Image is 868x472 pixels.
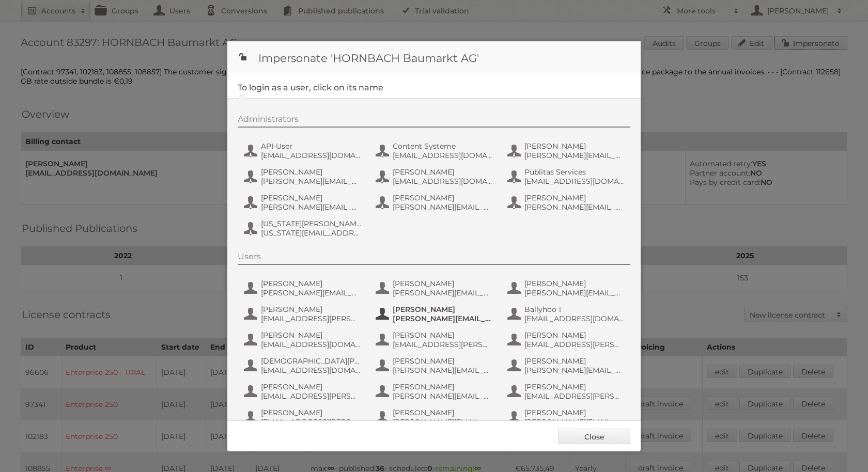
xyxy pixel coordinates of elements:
[524,167,625,177] span: Publitas Services
[261,356,361,366] span: [DEMOGRAPHIC_DATA][PERSON_NAME]
[506,381,628,402] button: [PERSON_NAME] [EMAIL_ADDRESS][PERSON_NAME][PERSON_NAME][DOMAIN_NAME]
[524,408,625,417] span: [PERSON_NAME]
[243,218,364,239] button: [US_STATE][PERSON_NAME] [US_STATE][EMAIL_ADDRESS][DOMAIN_NAME]
[261,279,361,288] span: [PERSON_NAME]
[261,391,361,401] span: [EMAIL_ADDRESS][PERSON_NAME][PERSON_NAME][DOMAIN_NAME]
[261,305,361,314] span: [PERSON_NAME]
[506,329,628,350] button: [PERSON_NAME] [EMAIL_ADDRESS][PERSON_NAME][PERSON_NAME][DOMAIN_NAME]
[506,140,628,161] button: [PERSON_NAME] [PERSON_NAME][EMAIL_ADDRESS][PERSON_NAME][DOMAIN_NAME]
[506,192,628,213] button: [PERSON_NAME] [PERSON_NAME][EMAIL_ADDRESS][PERSON_NAME][PERSON_NAME][DOMAIN_NAME]
[524,202,625,212] span: [PERSON_NAME][EMAIL_ADDRESS][PERSON_NAME][PERSON_NAME][DOMAIN_NAME]
[261,331,361,340] span: [PERSON_NAME]
[524,366,625,375] span: [PERSON_NAME][EMAIL_ADDRESS][PERSON_NAME][PERSON_NAME][DOMAIN_NAME]
[261,228,361,238] span: [US_STATE][EMAIL_ADDRESS][DOMAIN_NAME]
[261,340,361,349] span: [EMAIL_ADDRESS][DOMAIN_NAME]
[393,331,493,340] span: [PERSON_NAME]
[506,278,628,298] button: [PERSON_NAME] [PERSON_NAME][EMAIL_ADDRESS][PERSON_NAME][DOMAIN_NAME]
[524,391,625,401] span: [EMAIL_ADDRESS][PERSON_NAME][PERSON_NAME][DOMAIN_NAME]
[261,417,361,427] span: [EMAIL_ADDRESS][PERSON_NAME][PERSON_NAME][DOMAIN_NAME]
[261,219,361,228] span: [US_STATE][PERSON_NAME]
[243,166,364,187] button: [PERSON_NAME] [PERSON_NAME][EMAIL_ADDRESS][DOMAIN_NAME]
[375,166,496,187] button: [PERSON_NAME] [EMAIL_ADDRESS][DOMAIN_NAME]
[261,288,361,297] span: [PERSON_NAME][EMAIL_ADDRESS][DOMAIN_NAME]
[393,177,493,186] span: [EMAIL_ADDRESS][DOMAIN_NAME]
[393,305,493,314] span: [PERSON_NAME]
[393,417,493,427] span: [PERSON_NAME][EMAIL_ADDRESS][PERSON_NAME][DOMAIN_NAME]
[393,382,493,391] span: [PERSON_NAME]
[524,417,625,427] span: [PERSON_NAME][EMAIL_ADDRESS][PERSON_NAME][DOMAIN_NAME]
[393,202,493,212] span: [PERSON_NAME][EMAIL_ADDRESS][DOMAIN_NAME]
[243,140,364,161] button: API-User [EMAIL_ADDRESS][DOMAIN_NAME]
[238,83,383,92] legend: To login as a user, click on its name
[393,141,493,151] span: Content Systeme
[261,314,361,323] span: [EMAIL_ADDRESS][PERSON_NAME][PERSON_NAME][DOMAIN_NAME]
[261,177,361,186] span: [PERSON_NAME][EMAIL_ADDRESS][DOMAIN_NAME]
[393,151,493,160] span: [EMAIL_ADDRESS][DOMAIN_NAME]
[393,314,493,323] span: [PERSON_NAME][EMAIL_ADDRESS][PERSON_NAME][DOMAIN_NAME]
[238,114,630,128] div: Administrators
[243,407,364,428] button: [PERSON_NAME] [EMAIL_ADDRESS][PERSON_NAME][PERSON_NAME][DOMAIN_NAME]
[375,140,496,161] button: Content Systeme [EMAIL_ADDRESS][DOMAIN_NAME]
[506,166,628,187] button: Publitas Services [EMAIL_ADDRESS][DOMAIN_NAME]
[375,329,496,350] button: [PERSON_NAME] [EMAIL_ADDRESS][PERSON_NAME][PERSON_NAME][DOMAIN_NAME]
[375,355,496,376] button: [PERSON_NAME] [PERSON_NAME][EMAIL_ADDRESS][DOMAIN_NAME]
[261,382,361,391] span: [PERSON_NAME]
[375,381,496,402] button: [PERSON_NAME] [PERSON_NAME][EMAIL_ADDRESS][DOMAIN_NAME]
[524,356,625,366] span: [PERSON_NAME]
[243,192,364,213] button: [PERSON_NAME] [PERSON_NAME][EMAIL_ADDRESS][PERSON_NAME][PERSON_NAME][DOMAIN_NAME]
[261,193,361,202] span: [PERSON_NAME]
[506,407,628,428] button: [PERSON_NAME] [PERSON_NAME][EMAIL_ADDRESS][PERSON_NAME][DOMAIN_NAME]
[393,279,493,288] span: [PERSON_NAME]
[375,192,496,213] button: [PERSON_NAME] [PERSON_NAME][EMAIL_ADDRESS][DOMAIN_NAME]
[393,167,493,177] span: [PERSON_NAME]
[261,151,361,160] span: [EMAIL_ADDRESS][DOMAIN_NAME]
[524,340,625,349] span: [EMAIL_ADDRESS][PERSON_NAME][PERSON_NAME][DOMAIN_NAME]
[524,141,625,151] span: [PERSON_NAME]
[261,366,361,375] span: [EMAIL_ADDRESS][DOMAIN_NAME]
[524,279,625,288] span: [PERSON_NAME]
[524,382,625,391] span: [PERSON_NAME]
[393,391,493,401] span: [PERSON_NAME][EMAIL_ADDRESS][DOMAIN_NAME]
[524,305,625,314] span: Ballyhoo 1
[524,331,625,340] span: [PERSON_NAME]
[375,278,496,298] button: [PERSON_NAME] [PERSON_NAME][EMAIL_ADDRESS][DOMAIN_NAME]
[393,193,493,202] span: [PERSON_NAME]
[393,408,493,417] span: [PERSON_NAME]
[393,356,493,366] span: [PERSON_NAME]
[243,278,364,298] button: [PERSON_NAME] [PERSON_NAME][EMAIL_ADDRESS][DOMAIN_NAME]
[524,288,625,297] span: [PERSON_NAME][EMAIL_ADDRESS][PERSON_NAME][DOMAIN_NAME]
[261,141,361,151] span: API-User
[243,304,364,324] button: [PERSON_NAME] [EMAIL_ADDRESS][PERSON_NAME][PERSON_NAME][DOMAIN_NAME]
[238,251,630,265] div: Users
[524,193,625,202] span: [PERSON_NAME]
[524,151,625,160] span: [PERSON_NAME][EMAIL_ADDRESS][PERSON_NAME][DOMAIN_NAME]
[243,329,364,350] button: [PERSON_NAME] [EMAIL_ADDRESS][DOMAIN_NAME]
[506,355,628,376] button: [PERSON_NAME] [PERSON_NAME][EMAIL_ADDRESS][PERSON_NAME][PERSON_NAME][DOMAIN_NAME]
[375,407,496,428] button: [PERSON_NAME] [PERSON_NAME][EMAIL_ADDRESS][PERSON_NAME][DOMAIN_NAME]
[393,288,493,297] span: [PERSON_NAME][EMAIL_ADDRESS][DOMAIN_NAME]
[393,340,493,349] span: [EMAIL_ADDRESS][PERSON_NAME][PERSON_NAME][DOMAIN_NAME]
[261,408,361,417] span: [PERSON_NAME]
[243,355,364,376] button: [DEMOGRAPHIC_DATA][PERSON_NAME] [EMAIL_ADDRESS][DOMAIN_NAME]
[393,366,493,375] span: [PERSON_NAME][EMAIL_ADDRESS][DOMAIN_NAME]
[524,177,625,186] span: [EMAIL_ADDRESS][DOMAIN_NAME]
[227,41,641,72] h1: Impersonate 'HORNBACH Baumarkt AG'
[558,429,630,444] a: Close
[375,304,496,324] button: [PERSON_NAME] [PERSON_NAME][EMAIL_ADDRESS][PERSON_NAME][DOMAIN_NAME]
[243,381,364,402] button: [PERSON_NAME] [EMAIL_ADDRESS][PERSON_NAME][PERSON_NAME][DOMAIN_NAME]
[506,304,628,324] button: Ballyhoo 1 [EMAIL_ADDRESS][DOMAIN_NAME]
[261,202,361,212] span: [PERSON_NAME][EMAIL_ADDRESS][PERSON_NAME][PERSON_NAME][DOMAIN_NAME]
[524,314,625,323] span: [EMAIL_ADDRESS][DOMAIN_NAME]
[261,167,361,177] span: [PERSON_NAME]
